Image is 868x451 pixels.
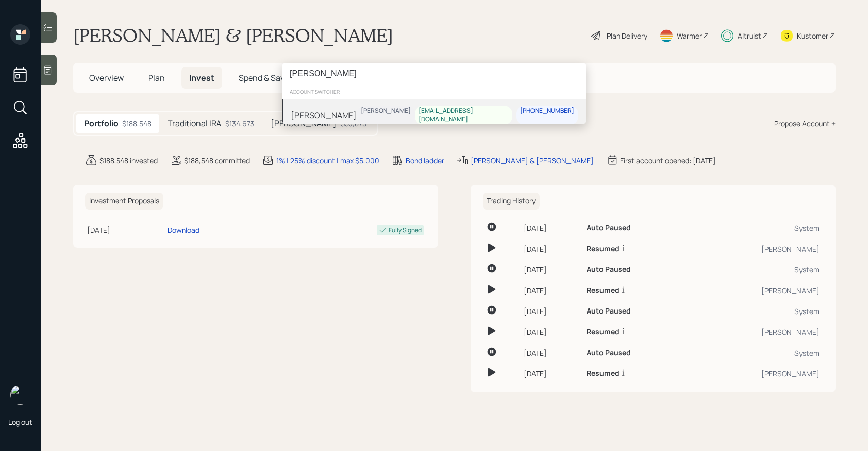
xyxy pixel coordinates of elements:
input: Type a command or search… [282,63,586,84]
div: [EMAIL_ADDRESS][DOMAIN_NAME] [419,107,508,124]
div: [PERSON_NAME] [291,109,357,121]
div: [PHONE_NUMBER] [520,107,574,115]
div: [PERSON_NAME] [361,107,411,115]
div: account switcher [282,84,586,99]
